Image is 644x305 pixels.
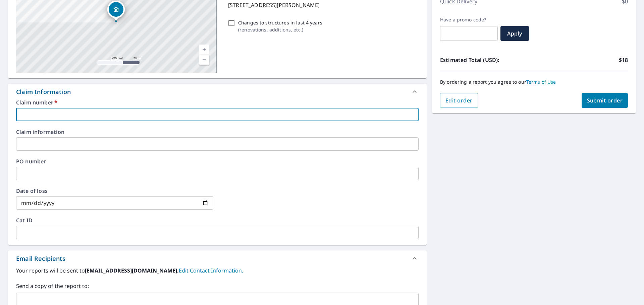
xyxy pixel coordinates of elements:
div: Email Recipients [8,250,427,266]
label: Claim information [16,129,419,135]
a: Current Level 17, Zoom Out [199,55,209,65]
label: Have a promo code? [440,17,498,23]
div: Email Recipients [16,254,65,263]
label: PO number [16,159,419,164]
p: $18 [619,56,628,64]
label: Date of loss [16,188,213,194]
label: Claim number [16,100,419,105]
p: [STREET_ADDRESS][PERSON_NAME] [228,1,416,9]
label: Your reports will be sent to [16,266,419,275]
span: Apply [506,30,524,37]
label: Send a copy of the report to: [16,282,419,290]
button: Edit order [440,93,478,108]
p: ( renovations, additions, etc. ) [238,26,322,33]
button: Apply [500,26,529,41]
div: Claim Information [16,87,71,96]
div: Dropped pin, building 1, Residential property, 7345 E Mclellan Blvd Scottsdale, AZ 85250 [107,1,125,21]
p: By ordering a report you agree to our [440,79,628,85]
b: [EMAIL_ADDRESS][DOMAIN_NAME]. [85,267,179,274]
a: Current Level 17, Zoom In [199,45,209,55]
p: Changes to structures in last 4 years [238,19,322,26]
a: Terms of Use [526,79,556,85]
span: Submit order [587,97,623,104]
p: Estimated Total (USD): [440,56,534,64]
label: Cat ID [16,218,419,223]
a: EditContactInfo [179,267,243,274]
button: Submit order [582,93,628,108]
span: Edit order [445,97,473,104]
div: Claim Information [8,84,427,100]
